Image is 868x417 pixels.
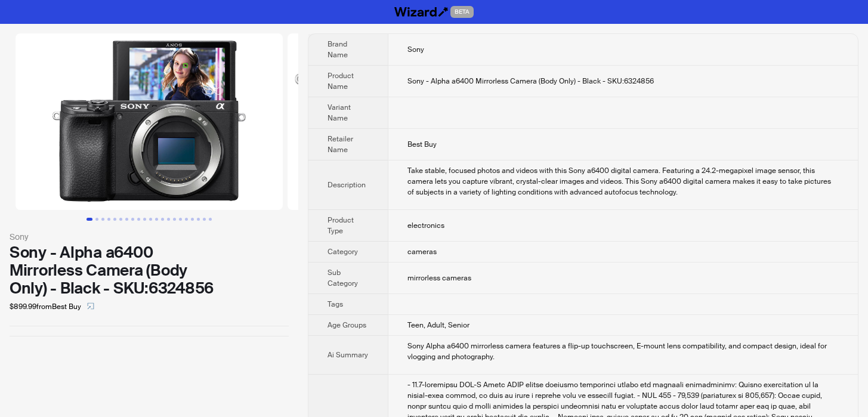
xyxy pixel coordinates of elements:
[143,218,146,221] button: Go to slide 10
[407,140,437,149] span: Best Buy
[179,218,182,221] button: Go to slide 16
[10,230,289,243] div: Sony
[328,350,368,360] span: Ai Summary
[87,302,94,310] span: select
[407,341,839,362] div: Sony Alpha a6400 mirrorless camera features a flip-up touchscreen, E-mount lens compatibility, an...
[288,33,555,210] img: Sony - Alpha a6400 Mirrorless Camera (Body Only) - Black - SKU:6324856 image 2
[407,45,424,54] span: Sony
[328,39,348,60] span: Brand Name
[131,218,134,221] button: Go to slide 8
[10,243,289,297] div: Sony - Alpha a6400 Mirrorless Camera (Body Only) - Black - SKU:6324856
[203,218,206,221] button: Go to slide 20
[16,33,283,210] img: Sony - Alpha a6400 Mirrorless Camera (Body Only) - Black - SKU:6324856 image 1
[119,218,122,221] button: Go to slide 6
[328,134,353,155] span: Retailer Name
[328,299,343,309] span: Tags
[87,218,92,221] button: Go to slide 1
[173,218,176,221] button: Go to slide 15
[328,247,358,257] span: Category
[167,218,170,221] button: Go to slide 14
[407,165,839,197] div: Take stable, focused photos and videos with this Sony a6400 digital camera. Featuring a 24.2-mega...
[328,103,351,123] span: Variant Name
[407,247,437,257] span: cameras
[407,76,654,86] span: Sony - Alpha a6400 Mirrorless Camera (Body Only) - Black - SKU:6324856
[113,218,116,221] button: Go to slide 5
[125,218,128,221] button: Go to slide 7
[155,218,158,221] button: Go to slide 12
[101,218,104,221] button: Go to slide 3
[149,218,152,221] button: Go to slide 11
[407,221,444,230] span: electronics
[328,180,366,190] span: Description
[328,71,354,91] span: Product Name
[328,320,366,330] span: Age Groups
[10,297,289,316] div: $899.99 from Best Buy
[95,218,98,221] button: Go to slide 2
[328,268,358,288] span: Sub Category
[209,218,212,221] button: Go to slide 21
[328,215,354,236] span: Product Type
[137,218,140,221] button: Go to slide 9
[450,6,474,18] span: BETA
[407,273,471,283] span: mirrorless cameras
[191,218,194,221] button: Go to slide 18
[197,218,200,221] button: Go to slide 19
[107,218,110,221] button: Go to slide 4
[161,218,164,221] button: Go to slide 13
[407,320,469,330] span: Teen, Adult, Senior
[185,218,188,221] button: Go to slide 17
